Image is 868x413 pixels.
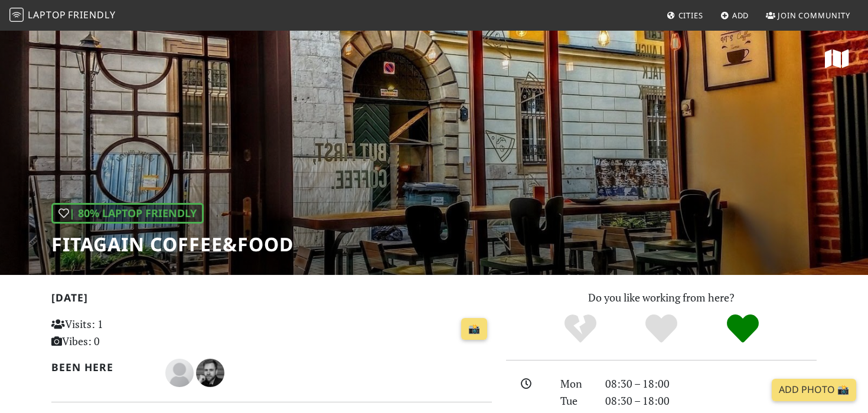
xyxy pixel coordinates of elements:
[51,361,151,373] h2: Been here
[553,375,598,392] div: Mon
[51,203,204,224] div: | 80% Laptop Friendly
[778,10,850,21] span: Join Community
[678,10,703,21] span: Cities
[68,8,115,21] span: Friendly
[9,8,24,22] img: LaptopFriendly
[716,5,754,26] a: Add
[165,365,196,379] span: Adam K.
[553,392,598,409] div: Tue
[9,5,116,26] a: LaptopFriendly LaptopFriendly
[732,10,749,21] span: Add
[702,313,784,345] div: Definitely!
[761,5,855,26] a: Join Community
[598,375,824,392] div: 08:30 – 18:00
[506,289,817,306] p: Do you like working from here?
[51,316,189,350] p: Visits: 1 Vibes: 0
[772,379,856,401] a: Add Photo 📸
[598,392,824,409] div: 08:30 – 18:00
[196,365,224,379] span: Kirill Shmidt
[662,5,708,26] a: Cities
[51,291,492,309] h2: [DATE]
[621,313,702,345] div: Yes
[540,313,621,345] div: No
[196,359,224,387] img: 5151-kirill.jpg
[28,8,66,21] span: Laptop
[461,318,487,340] a: 📸
[51,233,293,255] h1: Fitagain Coffee&Food
[165,359,194,387] img: blank-535327c66bd565773addf3077783bbfce4b00ec00e9fd257753287c682c7fa38.png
